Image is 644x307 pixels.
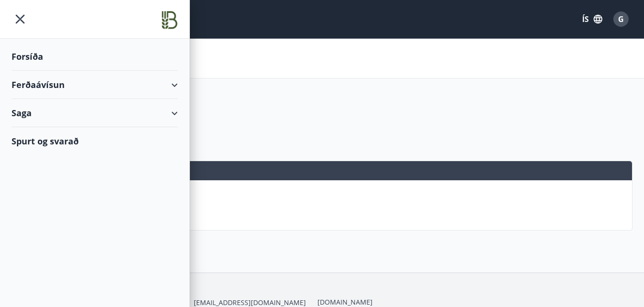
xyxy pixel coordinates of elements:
img: union_logo [161,11,178,30]
div: Ferðaávísun [12,71,178,99]
a: [DOMAIN_NAME] [317,297,373,307]
button: menu [12,11,29,28]
p: Punktar [20,209,628,219]
button: ÍS [577,11,608,28]
span: G [618,14,624,24]
p: Ferðaávísun [20,192,628,201]
div: Spurt og svarað [12,127,178,155]
button: G [609,8,632,31]
div: Forsíða [12,43,178,71]
div: Saga [12,99,178,127]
